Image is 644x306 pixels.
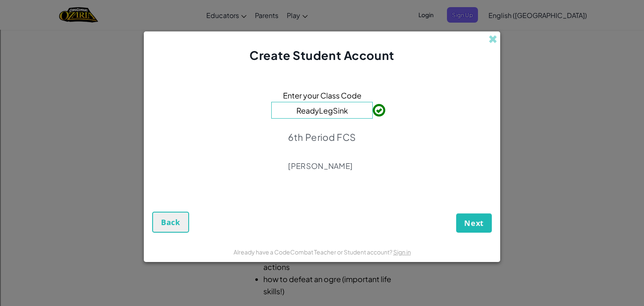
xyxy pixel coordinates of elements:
[152,212,189,233] button: Back
[288,161,356,171] p: [PERSON_NAME]
[288,131,356,143] p: 6th Period FCS
[464,218,484,228] span: Next
[393,248,411,256] a: Sign in
[161,217,180,227] span: Back
[249,48,394,62] span: Create Student Account
[234,248,393,256] span: Already have a CodeCombat Teacher or Student account?
[456,213,492,233] button: Next
[283,89,361,101] span: Enter your Class Code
